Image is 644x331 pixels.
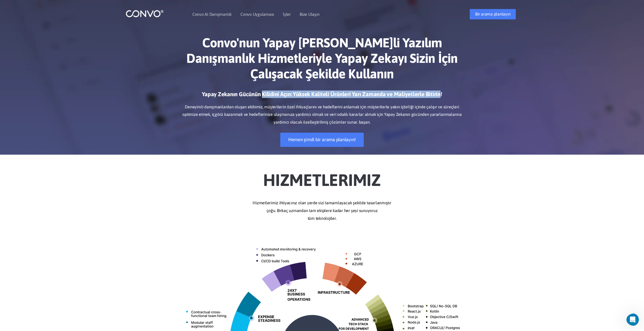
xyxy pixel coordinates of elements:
a: Bize Ulaşın [300,12,319,16]
a: İşler [283,12,291,16]
a: Hemen şimdi bir arama planlayın! [280,133,364,147]
h2: Hizmetlerimiz [179,162,466,191]
a: Convo AI Danışmanlık [192,12,232,16]
a: Convo Uygulaması [240,12,274,16]
iframe: Intercom live chat [626,313,642,326]
h1: Convo'nun Yapay [PERSON_NAME]li Yazılım Danışmanlık Hizmetleriyle Yapay Zekayı Sizin İçin Çalışac... [179,35,466,85]
p: Deneyimli danışmanlardan oluşan ekibimiz, müşterilerin özel ihtiyaçlarını ve hedeflerini anlamak ... [179,103,466,126]
img: logo_1.png [126,10,164,18]
h3: Yapay Zekanın Gücünün Kilidini Açın: Yüksek Kaliteli Ürünleri Yarı Zamanda ve Maliyetlerle Bitirin! [179,91,466,102]
p: Hizmetlerimiz ihtiyacınız olan yerde sizi tamamlayacak şekilde tasarlanmıştır çoğu. Birkaç uzmand... [179,199,466,222]
a: Bir arama planlayın [470,9,516,19]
